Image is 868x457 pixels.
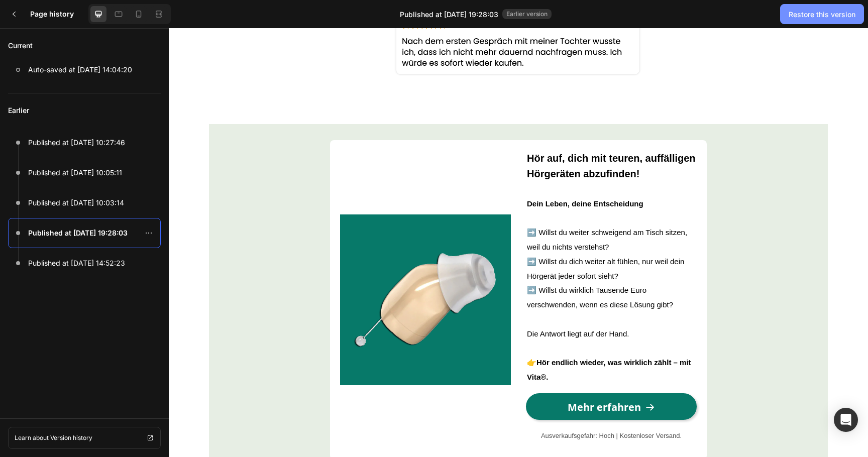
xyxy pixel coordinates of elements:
[789,9,855,20] div: Restore this version
[8,427,161,449] a: Learn about Version history
[30,8,84,20] h3: Page history
[171,186,342,357] img: gempages_555675308238308595-f4e6c5a9-cf2b-4e15-8222-a3f6182ac0cb.png
[110,277,560,294] span: Diese 7 Gründe zeigen klar: Vita® ist die Lösung – und nicht die 4.000 €-Abzocke.
[399,372,472,386] strong: Mehr erfahren
[358,330,522,353] span: 👉
[372,404,513,411] span: Ausverkaufsgefahr: Hoch | Kostenloser Versand.
[110,216,589,241] span: Immer mehr HNO-Ärzte und tausende Nutzer schwören auf die unsichtbare Hörhilfe, die zeigt:
[28,257,125,269] p: Published at [DATE] 14:52:23
[358,258,504,281] span: ➡️ Willst du wirklich Tausende Euro verschwenden, wenn es diese Lösung gibt?
[28,227,128,239] p: Published at [DATE] 19:28:03
[358,200,518,223] span: ➡️ Willst du weiter schweigend am Tisch sitzen, weil du nichts verstehst?
[28,167,122,179] p: Published at [DATE] 10:05:11
[400,9,498,20] span: Published at [DATE] 19:28:03
[359,318,569,353] span: 1. 4.000 € für ein Hörgerät? – Die große Abzocke
[299,32,400,68] img: gempages_555675308238308595-6c0345b5-74ab-49bc-b87e-232b28ef5ea8.png
[110,157,584,197] span: Stellen Sie sich vor: Sie sitzen wieder mit der Familie zusammen, hören jedes Wort, verstehen jed...
[780,4,864,24] button: Restore this version
[28,197,124,209] p: Published at [DATE] 10:03:14
[358,301,460,310] span: Die Antwort liegt auf der Hand.
[358,330,522,353] strong: Hör endlich wieder, was wirklich zählt – mit Vita®.
[169,28,868,457] iframe: Design area
[358,229,515,252] span: ➡️ Willst du dich weiter alt fühlen, nur weil dein Hörgerät jeder sofort sieht?
[28,137,125,149] p: Published at [DATE] 10:27:46
[8,93,161,128] p: Earlier
[110,216,589,241] strong: gutes Hören muss nicht 4.000 € kosten.
[502,9,552,19] span: Earlier version
[8,37,161,55] p: Current
[834,408,858,432] div: Open Intercom Messenger
[28,64,132,76] p: Auto-saved at [DATE] 14:04:20
[15,433,92,442] p: Learn about Version history
[358,171,475,180] strong: Dein Leben, deine Entscheidung
[358,125,527,151] strong: Hör auf, dich mit teuren, auffälligen Hörgeräten abzufinden!
[357,365,528,392] a: Mehr erfahren
[110,97,587,139] span: Gutes Hören für 119 € statt 4.000 €: Immer mehr Deutsche lassen sich nicht länger von der Hörgerä...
